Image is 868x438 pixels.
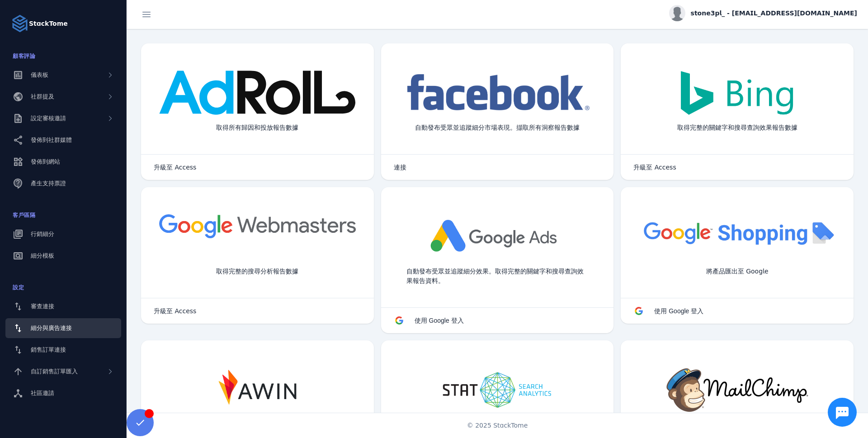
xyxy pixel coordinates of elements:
[624,302,712,320] button: 使用 Google 登入
[31,368,78,375] font: 自訂銷售訂單匯入
[5,340,121,360] a: 銷售訂單連接
[5,174,121,193] a: 產生支持票證
[669,5,685,21] img: profile.jpg
[5,130,121,150] a: 發佈到社群媒體
[654,307,703,315] font: 使用 Google 登入
[443,367,552,413] img: stat.png
[31,71,48,78] font: 儀表板
[406,268,584,284] font: 自動發布受眾並追蹤細分效果。取得完整的關鍵字和搜尋查詢效果報告資料。
[385,158,415,176] button: 連接
[31,346,66,353] font: 銷售訂單連接
[467,422,528,429] font: © 2025 StackTome
[639,214,835,251] img: googleshopping.png
[5,246,121,266] a: 細分模板
[31,93,54,100] font: 社群提及
[624,158,685,176] button: 升級至 Access
[216,268,298,275] font: 取得完整的搜尋分析報告數據
[394,164,406,171] font: 連接
[13,212,35,218] font: 客戶區隔
[31,115,66,122] font: 設定審核邀請
[182,367,333,413] img: awin.jpg
[5,152,121,172] a: 發佈到網站
[415,124,580,131] font: 自動發布受眾並追蹤細分市場表現。擷取所有洞察報告數據
[5,224,121,244] a: 行銷細分
[5,297,121,316] a: 審查連接
[669,5,857,21] button: stone3pl_ - [EMAIL_ADDRESS][DOMAIN_NAME]
[31,180,66,187] font: 產生支持票證
[31,303,54,310] font: 審查連接
[5,318,121,338] a: 細分與廣告連接
[159,214,356,238] img: webmasters.png
[415,317,464,324] font: 使用 Google 登入
[31,231,54,237] font: 行銷細分
[145,302,205,320] button: 升級至 Access
[691,9,857,17] font: stone3pl_ - [EMAIL_ADDRESS][DOMAIN_NAME]
[401,71,593,116] img: facebook.png
[154,307,196,315] font: 升級至 Access
[425,214,569,259] img: adsgoogle.png
[29,20,68,27] font: StackTome
[385,311,473,330] button: 使用 Google 登入
[31,390,54,396] font: 社區邀請
[31,137,72,143] font: 發佈到社群媒體
[159,71,356,115] img: ad_roll.svg
[31,158,60,165] font: 發佈到網站
[216,124,298,131] font: 取得所有歸因和投放報告數據
[31,325,72,331] font: 細分與廣告連接
[31,252,54,259] font: 細分模板
[674,71,801,116] img: bing.png
[706,268,769,275] font: 將產品匯出至 Google
[5,383,121,403] a: 社區邀請
[11,14,29,33] img: 標誌圖像
[145,158,205,176] button: 升級至 Access
[677,124,797,131] font: 取得完整的關鍵字和搜尋查詢效果報告數據
[633,164,676,171] font: 升級至 Access
[13,284,24,291] font: 設定
[13,53,35,59] font: 顧客評論
[665,367,809,413] img: mailchimp.jpg
[154,164,196,171] font: 升級至 Access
